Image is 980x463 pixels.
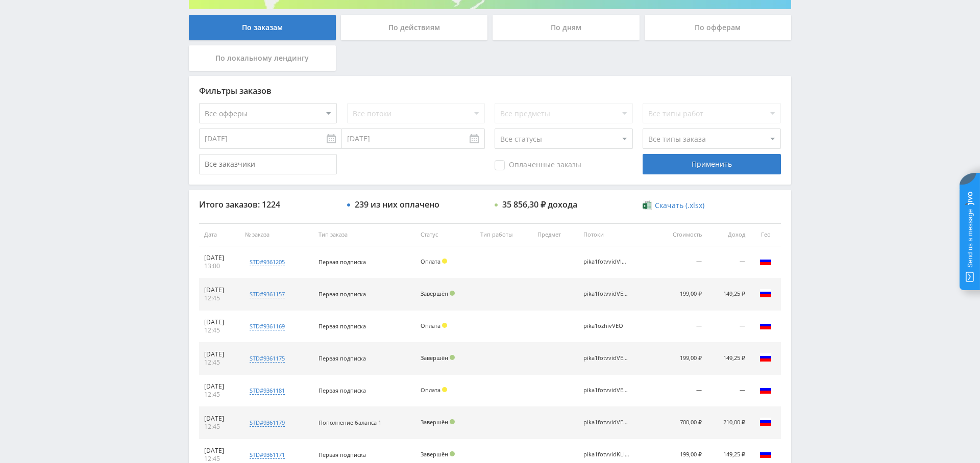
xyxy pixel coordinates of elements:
[421,386,440,394] span: Оплата
[204,262,235,270] div: 13:00
[583,323,629,329] div: pika1ozhivVEO
[204,455,235,463] div: 12:45
[250,387,285,395] div: std#9361181
[707,343,750,375] td: 149,25 ₽
[318,258,366,266] span: Первая подписка
[583,259,629,265] div: pika1fotvvidVIDGEN
[318,354,366,362] span: Первая подписка
[750,223,781,246] th: Гео
[250,290,285,298] div: std#9361157
[421,290,448,297] span: Завершён
[645,15,792,40] div: По офферам
[707,375,750,407] td: —
[189,15,336,40] div: По заказам
[318,451,366,458] span: Первая подписка
[654,343,707,375] td: 199,00 ₽
[643,200,651,210] img: xlsx
[189,45,336,71] div: По локальному лендингу
[250,451,285,459] div: std#9361171
[654,311,707,343] td: —
[204,382,235,391] div: [DATE]
[583,291,629,297] div: pika1fotvvidVEO3
[250,419,285,427] div: std#9361179
[707,311,750,343] td: —
[759,351,772,364] img: rus.png
[654,246,707,278] td: —
[759,287,772,299] img: rus.png
[643,200,704,211] a: Скачать (.xlsx)
[421,322,440,329] span: Оплата
[532,223,578,246] th: Предмет
[583,451,629,458] div: pika1fotvvidKLING
[318,387,366,394] span: Первая подписка
[475,223,532,246] th: Тип работы
[199,223,240,246] th: Дата
[204,326,235,335] div: 12:45
[421,418,448,426] span: Завершён
[199,154,337,174] input: Все заказчики
[318,419,381,426] span: Пополнение баланса 1
[421,258,440,265] span: Оплата
[450,451,455,456] span: Подтвержден
[643,154,780,174] div: Применить
[654,375,707,407] td: —
[450,291,455,296] span: Подтвержден
[421,450,448,458] span: Завершён
[421,354,448,362] span: Завершён
[502,200,577,209] div: 35 856,30 ₽ дохода
[355,200,439,209] div: 239 из них оплачено
[759,416,772,428] img: rus.png
[578,223,654,246] th: Потоки
[250,354,285,363] div: std#9361175
[707,407,750,439] td: 210,00 ₽
[759,255,772,267] img: rus.png
[442,387,447,392] span: Холд
[204,286,235,294] div: [DATE]
[204,423,235,431] div: 12:45
[654,223,707,246] th: Стоимость
[415,223,475,246] th: Статус
[583,419,629,426] div: pika1fotvvidVEO3
[450,419,455,424] span: Подтвержден
[204,350,235,358] div: [DATE]
[759,448,772,460] img: rus.png
[318,290,366,298] span: Первая подписка
[204,358,235,367] div: 12:45
[313,223,415,246] th: Тип заказа
[759,319,772,331] img: rus.png
[493,15,640,40] div: По дням
[199,86,781,95] div: Фильтры заказов
[250,258,285,266] div: std#9361205
[707,278,750,311] td: 149,25 ₽
[204,447,235,455] div: [DATE]
[495,160,581,170] span: Оплаченные заказы
[204,415,235,423] div: [DATE]
[583,387,629,394] div: pika1fotvvidVEO3
[240,223,313,246] th: № заказа
[204,254,235,262] div: [DATE]
[341,15,488,40] div: По действиям
[250,322,285,330] div: std#9361169
[442,259,447,264] span: Холд
[759,383,772,396] img: rus.png
[654,278,707,311] td: 199,00 ₽
[318,322,366,330] span: Первая подписка
[204,318,235,326] div: [DATE]
[655,201,704,210] span: Скачать (.xlsx)
[204,391,235,399] div: 12:45
[654,407,707,439] td: 700,00 ₽
[442,323,447,328] span: Холд
[707,246,750,278] td: —
[707,223,750,246] th: Доход
[450,355,455,360] span: Подтвержден
[199,200,337,209] div: Итого заказов: 1224
[204,294,235,302] div: 12:45
[583,355,629,362] div: pika1fotvvidVEO3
